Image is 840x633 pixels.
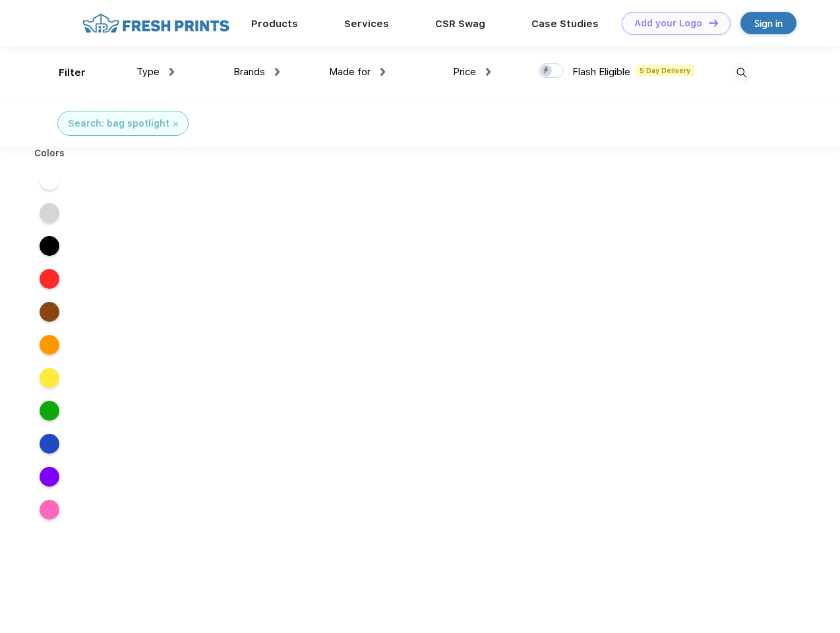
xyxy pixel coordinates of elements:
[572,66,630,78] span: Flash Eligible
[68,117,169,131] div: Search: bag spotlight
[173,122,178,127] img: filter_cancel.svg
[329,66,371,78] span: Made for
[709,19,718,26] img: DT
[169,68,174,76] img: dropdown.png
[380,68,385,76] img: dropdown.png
[136,66,160,78] span: Type
[634,18,702,29] div: Add your Logo
[78,12,233,35] img: fo%20logo%202.webp
[24,146,75,160] div: Colors
[740,12,796,34] a: Sign in
[59,65,86,80] div: Filter
[251,18,298,30] a: Products
[486,68,491,76] img: dropdown.png
[233,66,265,78] span: Brands
[453,66,476,78] span: Price
[636,65,694,76] span: 5 Day Delivery
[731,62,752,84] img: desktop_search.svg
[754,16,783,31] div: Sign in
[275,68,280,76] img: dropdown.png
